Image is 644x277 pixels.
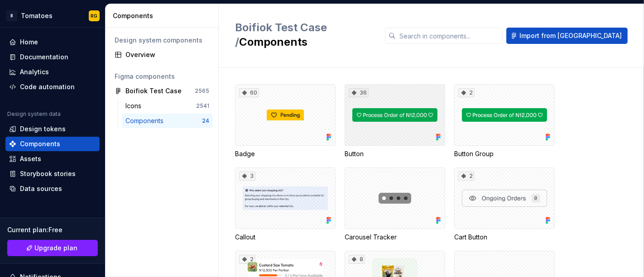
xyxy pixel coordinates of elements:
a: Data sources [5,181,100,196]
span: Boifiok Test Case / [235,21,327,48]
a: Design tokens [5,122,100,136]
a: Home [5,35,100,49]
a: Assets [5,152,100,166]
div: RG [91,12,98,19]
div: Figma components [115,72,209,81]
div: 3Callout [235,167,336,242]
a: Analytics [5,65,100,79]
a: Storybook stories [5,167,100,181]
div: Documentation [20,53,68,62]
button: Import from [GEOGRAPHIC_DATA] [506,28,628,44]
span: Import from [GEOGRAPHIC_DATA] [519,31,622,40]
div: Carousel Tracker [345,233,445,242]
div: 2 [458,88,475,97]
div: Tomatoes [21,11,53,20]
div: 8 [349,255,365,264]
div: Icons [125,101,145,110]
div: 3 [239,172,255,181]
div: 36Button [345,84,445,158]
div: Button Group [454,149,555,158]
div: Badge [235,149,336,158]
div: Assets [20,154,41,163]
a: Code automation [5,80,100,94]
div: 60 [239,88,259,97]
a: Components24 [122,114,213,128]
div: 2Button Group [454,84,555,158]
a: Documentation [5,50,100,64]
div: Home [20,38,38,47]
div: Components [20,139,60,148]
div: Carousel Tracker [345,167,445,242]
div: 60Badge [235,84,336,158]
a: Components [5,137,100,151]
div: Components [113,11,215,20]
div: Current plan : Free [7,225,98,234]
div: Design tokens [20,124,66,134]
div: 2 [458,172,475,181]
div: Design system components [115,36,209,45]
div: Code automation [20,82,75,91]
div: B [6,10,17,21]
button: BTomatoesRG [2,6,103,25]
div: 2Cart Button [454,167,555,242]
div: Storybook stories [20,169,76,178]
div: Boifiok Test Case [125,86,182,96]
div: Components [125,116,167,125]
input: Search in components... [396,28,503,44]
div: Analytics [20,67,49,76]
a: Boifiok Test Case2565 [111,84,213,98]
span: Upgrade plan [35,244,78,253]
a: Icons2541 [122,99,213,113]
div: 2565 [195,87,209,95]
div: Data sources [20,184,62,193]
div: 2541 [196,102,209,110]
div: 36 [349,88,369,97]
div: Callout [235,233,336,242]
div: Overview [125,50,209,59]
h2: Components [235,20,374,49]
div: 24 [202,117,209,124]
div: Cart Button [454,233,555,242]
div: Design system data [7,110,61,118]
a: Overview [111,48,213,62]
button: Upgrade plan [7,240,98,256]
div: Button [345,149,445,158]
div: 2 [239,255,255,264]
